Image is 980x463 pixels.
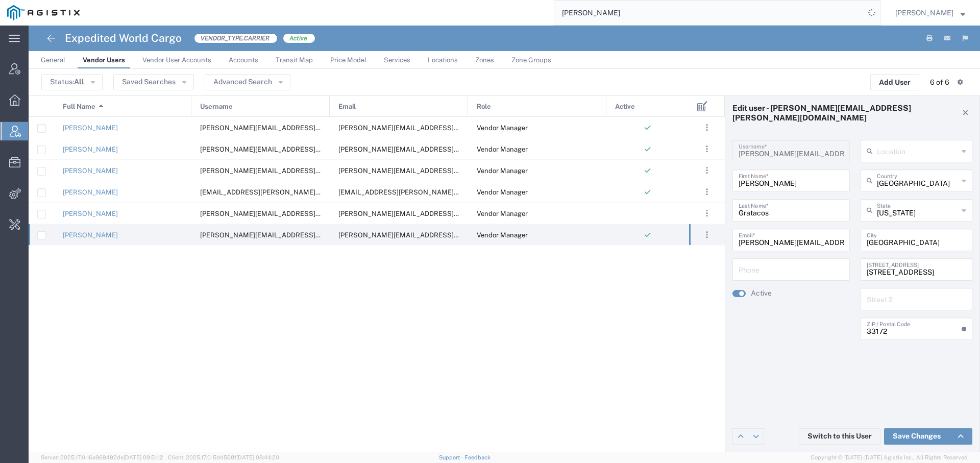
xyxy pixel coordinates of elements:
span: Vendor User Accounts [142,56,211,64]
span: helia.maritato@ewcnow.com [200,188,371,196]
span: Copyright © [DATE]-[DATE] Agistix Inc., All Rights Reserved [811,453,968,462]
span: . . . [706,207,708,220]
span: Zones [475,56,494,64]
span: . . . [706,229,708,241]
span: jose.feijoo@ewcnow.com [338,210,564,217]
a: Save Changes [884,428,949,445]
span: silvia.gratacos@ewcnow.com [200,231,426,239]
span: Price Model [330,56,366,64]
span: Abbie Wilkiemeyer [895,7,953,18]
label: Active [751,288,772,299]
span: carl.holt@ewcnow.com [200,145,426,153]
span: Locations [428,56,458,64]
span: [DATE] 09:51:12 [124,454,163,460]
span: silvia.gratacos@ewcnow.com [338,231,564,239]
span: Vendor Manager [477,124,528,132]
div: 6 of 6 [930,77,949,88]
span: [DATE] 08:44:20 [236,454,279,460]
button: ... [700,142,714,156]
span: Server: 2025.17.0-16a969492de [41,454,163,460]
span: . . . [706,186,708,198]
span: Zone Groups [511,56,551,64]
button: [PERSON_NAME] [895,7,966,19]
span: . . . [706,143,708,155]
a: [PERSON_NAME] [63,167,118,175]
span: Active [615,96,635,117]
span: Username [200,96,233,117]
button: ... [700,120,714,135]
span: helia.maritato@ewcnow.com [338,188,509,196]
span: Email [338,96,356,117]
span: . . . [706,121,708,134]
span: Vendor Manager [477,210,528,217]
span: Vendor Users [83,56,125,64]
img: logo [7,5,80,20]
a: [PERSON_NAME] [63,188,118,196]
a: Support [439,454,464,460]
button: ... [700,206,714,221]
span: Services [384,56,410,64]
button: Switch to this User [799,428,880,445]
button: ... [700,228,714,242]
span: Active [283,33,315,43]
span: ana.conlan@ewcnow.com [338,124,564,132]
span: Role [477,96,491,117]
button: Saved Searches [113,74,194,90]
span: . . . [706,164,708,177]
span: Full Name [63,96,95,117]
button: Status:All [41,74,103,90]
input: Search for shipment number, reference number [554,1,865,25]
span: Transit Map [276,56,313,64]
span: Vendor Manager [477,145,528,153]
button: ... [700,163,714,178]
button: Add User [870,74,919,90]
a: [PERSON_NAME] [63,145,118,153]
button: ... [700,185,714,199]
h4: Edit user - [PERSON_NAME][EMAIL_ADDRESS][PERSON_NAME][DOMAIN_NAME] [732,103,958,122]
span: Accounts [229,56,258,64]
span: Vendor Manager [477,167,528,175]
a: Feedback [464,454,491,460]
span: ana.conlan@ewcnow.com [200,124,426,132]
h4: Expedited World Cargo [65,26,182,51]
a: [PERSON_NAME] [63,124,118,132]
a: Edit previous row [733,429,748,444]
span: All [74,78,84,86]
a: Edit next row [748,429,764,444]
span: VENDOR_TYPE.CARRIER [194,33,278,43]
span: Vendor Manager [477,231,528,239]
button: Advanced Search [205,74,290,90]
span: greg.ronselli@ewcnow.com [338,167,509,175]
a: [PERSON_NAME] [63,210,118,217]
span: carl.holt@ewcnow.com [338,145,564,153]
a: [PERSON_NAME] [63,231,118,239]
span: jose.feijoo@ewcnow.com [200,210,426,217]
span: greg.ronselli@ewcnow.com [200,167,371,175]
span: Client: 2025.17.0-5dd568f [168,454,279,460]
span: General [41,56,65,64]
span: Vendor Manager [477,188,528,196]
